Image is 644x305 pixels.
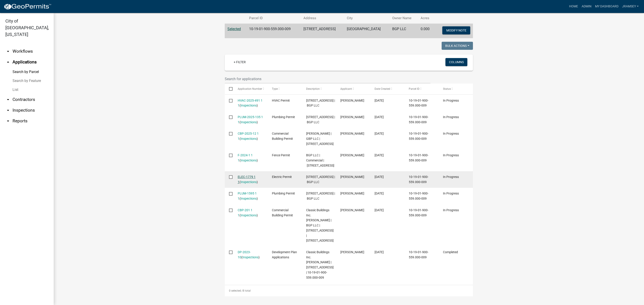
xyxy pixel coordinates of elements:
[443,153,459,157] span: In Progress
[409,115,428,124] span: 10-19-01-900-559.000-009
[306,175,335,184] span: 3005 INDUSTRIAL PARK 3009 Industrial Parkway | BGP LLC
[225,74,430,84] input: Search for applications
[238,115,263,125] div: ( )
[418,13,434,23] th: Acres
[445,58,467,66] button: Columns
[567,2,580,11] a: Home
[306,208,334,242] span: Classic Buildings Inc. Tim Youtsey | BGP LLC | 3005 INDUSTRIAL PARK | 3009 Industrial Park
[272,250,297,259] span: Development Plan Applications
[225,285,473,296] div: 8 total
[238,153,263,163] div: ( )
[306,115,335,124] span: 3005 INDUSTRIAL PARK 3009 INDUSTRIAL PARKWAY | BGP LLC
[306,132,334,146] span: Gary Pulliam | GBP LLC | 3009 INDUSTRIAL PARK
[443,132,459,135] span: In Progress
[306,99,335,107] span: 3005 INDUSTRIAL PARK 3009 Industrial Parkway | BGP LLC
[375,132,384,135] span: 01/31/2025
[409,192,428,200] span: 10-19-01-900-559.000-009
[272,115,295,119] span: Plumbing Permit
[375,99,384,102] span: 07/15/2025
[267,84,302,94] datatable-header-cell: Type
[238,115,263,124] a: PLUM-2025-135 1 1
[340,87,352,90] span: Applicant
[238,153,253,162] a: F-2024-1 1 1
[340,250,364,254] span: Timothy Youtsey
[246,13,301,23] th: Parcel ID
[409,132,428,140] span: 10-19-01-900-559.000-009
[443,99,459,102] span: In Progress
[409,153,428,162] span: 10-19-01-900-559.000-009
[241,197,257,200] a: Inspections
[5,49,11,54] i: arrow_drop_down
[446,29,466,32] span: Modify Note
[344,24,389,38] td: [GEOGRAPHIC_DATA]
[409,208,428,217] span: 10-19-01-900-559.000-009
[238,175,256,184] a: ELEC-1779 1 1
[272,87,278,90] span: Type
[233,84,267,94] datatable-header-cell: Application Number
[375,153,384,157] span: 12/20/2024
[242,255,258,259] a: Inspections
[306,87,320,90] span: Description
[443,250,458,254] span: Completed
[272,153,290,157] span: Fence Permit
[238,208,252,217] a: CBP-201 1 1
[227,27,241,31] a: Selected
[272,99,290,102] span: HVAC Permit
[5,97,11,102] i: arrow_drop_down
[238,192,257,200] a: PLUM-1595 1 1
[241,159,257,162] a: Inspections
[238,250,263,260] div: ( )
[340,132,364,135] span: Mary Frey
[238,98,263,108] div: ( )
[390,24,418,38] td: BGP LLC
[442,26,470,34] button: Modify Note
[340,192,364,195] span: Justin Stotts
[241,213,257,217] a: Inspections
[375,175,384,179] span: 08/26/2024
[241,104,257,107] a: Inspections
[340,153,364,157] span: Keith Baisch
[238,208,263,218] div: ( )
[5,59,11,65] i: arrow_drop_up
[340,208,364,212] span: Timothy Youtsey
[340,115,364,119] span: Timothy Michael Kunz
[390,13,418,23] th: Owner Name
[620,2,640,11] a: jramsey
[238,132,259,140] a: CBP-2025-12 1 1
[306,250,334,279] span: Classic Buildings Inc. Tim Youtsey | 3005 / 3009 Industrial Parkway | 10-19-01-900-559.000-009
[229,289,243,292] span: 0 selected /
[241,120,257,124] a: Inspections
[443,115,459,119] span: In Progress
[5,108,11,113] i: arrow_drop_down
[443,87,451,90] span: Status
[301,13,344,23] th: Address
[443,192,459,195] span: In Progress
[409,250,428,259] span: 10-19-01-900-559.000-009
[272,132,293,140] span: Commercial Building Permit
[241,137,257,140] a: Inspections
[272,192,295,195] span: Plumbing Permit
[405,84,439,94] datatable-header-cell: Parcel ID
[5,118,11,124] i: arrow_drop_down
[306,153,334,167] span: BGP LLC | Commercial | 3050 ELEMENT LN
[375,208,384,212] span: 05/18/2023
[375,250,384,254] span: 04/12/2023
[238,191,263,201] div: ( )
[409,87,419,90] span: Parcel ID
[238,174,263,185] div: ( )
[301,24,344,38] td: [STREET_ADDRESS]
[241,180,257,184] a: Inspections
[238,250,251,259] a: DP-2023-10
[306,192,335,200] span: 3005 INDUSTRIAL PARK 3005 Industrial Parkway | BGP LLC
[340,99,364,102] span: Jaxon Stauffer
[580,2,593,11] a: Admin
[375,115,384,119] span: 03/11/2025
[375,87,390,90] span: Date Created
[443,175,459,179] span: In Progress
[409,175,428,184] span: 10-19-01-900-559.000-009
[272,208,293,217] span: Commercial Building Permit
[375,192,384,195] span: 05/28/2024
[340,175,364,179] span: Jeff D Banet
[272,175,292,179] span: Electric Permit
[442,42,473,50] button: Bulk Actions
